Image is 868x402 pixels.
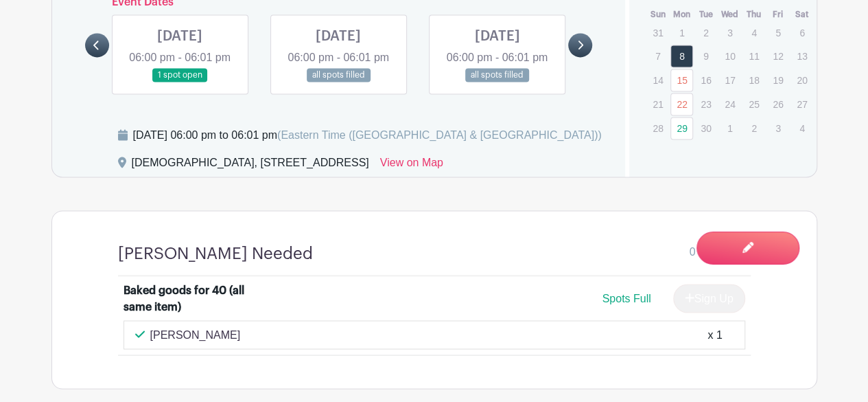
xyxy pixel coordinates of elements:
[670,45,693,67] a: 8
[742,22,765,43] p: 4
[718,8,742,21] th: Wed
[742,93,765,115] p: 25
[694,8,718,21] th: Tue
[670,117,693,139] a: 29
[718,93,741,115] p: 24
[766,8,790,21] th: Fri
[718,69,741,91] p: 17
[718,22,741,43] p: 3
[718,118,741,139] p: 1
[742,118,765,139] p: 2
[766,69,789,91] p: 19
[646,8,670,21] th: Sun
[790,69,813,91] p: 20
[694,22,717,43] p: 2
[718,45,741,67] p: 10
[118,244,313,264] h4: [PERSON_NAME] Needed
[670,22,693,43] p: 1
[694,69,717,91] p: 16
[790,8,814,21] th: Sat
[742,8,766,21] th: Thu
[670,8,694,21] th: Mon
[742,45,765,67] p: 11
[694,118,717,139] p: 30
[646,22,669,43] p: 31
[602,292,650,304] span: Spots Full
[670,69,693,91] a: 15
[766,45,789,67] p: 12
[790,118,813,139] p: 4
[380,155,443,177] a: View on Map
[690,244,751,260] span: 0 / 1 needed
[646,45,669,67] p: 7
[766,22,789,43] p: 5
[646,69,669,91] p: 14
[124,282,263,315] div: Baked goods for 40 (all same item)
[766,93,789,115] p: 26
[133,127,602,144] div: [DATE] 06:00 pm to 06:01 pm
[742,69,765,91] p: 18
[646,118,669,139] p: 28
[132,155,369,177] div: [DEMOGRAPHIC_DATA], [STREET_ADDRESS]
[790,22,813,43] p: 6
[277,129,602,141] span: (Eastern Time ([GEOGRAPHIC_DATA] & [GEOGRAPHIC_DATA]))
[790,93,813,115] p: 27
[646,93,669,115] p: 21
[707,326,722,343] div: x 1
[694,45,717,67] p: 9
[694,93,717,115] p: 23
[766,118,789,139] p: 3
[150,326,241,343] p: [PERSON_NAME]
[670,93,693,115] a: 22
[790,45,813,67] p: 13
